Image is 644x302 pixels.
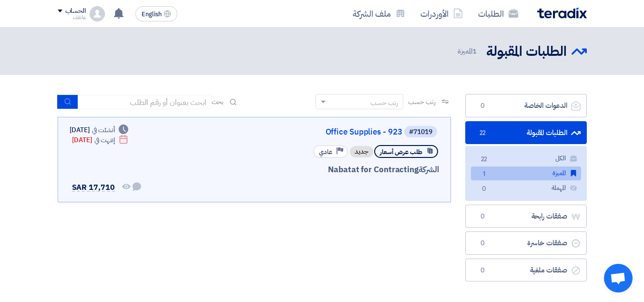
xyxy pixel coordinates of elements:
[212,97,224,107] span: بحث
[409,129,432,135] div: #71019
[470,2,526,25] a: الطلبات
[477,128,489,138] span: 22
[465,121,587,145] a: الطلبات المقبولة22
[70,125,129,135] div: [DATE]
[465,259,587,282] a: صفقات ملغية0
[465,231,587,255] a: صفقات خاسرة0
[471,181,581,195] a: المهملة
[380,147,422,156] span: طلب عرض أسعار
[465,205,587,228] a: صفقات رابحة0
[477,212,489,221] span: 0
[319,147,332,156] span: عادي
[408,97,435,107] span: رتب حسب
[370,98,398,108] div: رتب حسب
[465,94,587,117] a: الدعوات الخاصة0
[345,2,413,25] a: ملف الشركة
[458,46,478,57] span: المميزة
[471,152,581,166] a: الكل
[486,42,567,61] h2: الطلبات المقبولة
[471,167,581,180] a: المميزة
[477,101,489,111] span: 0
[65,7,86,15] div: الحساب
[58,15,86,20] div: عاطف
[78,95,212,109] input: ابحث بعنوان أو رقم الطلب
[419,164,439,176] span: الشركة
[477,239,489,248] span: 0
[472,46,477,56] span: 1
[479,169,490,179] span: 1
[135,6,177,21] button: English
[142,11,162,18] span: English
[477,266,489,275] span: 0
[92,125,115,135] span: أنشئت في
[90,6,105,21] img: profile_test.png
[537,8,587,19] img: Teradix logo
[210,164,439,176] div: Nabatat for Contracting
[94,135,115,145] span: إنتهت في
[413,2,470,25] a: الأوردرات
[72,135,129,145] div: [DATE]
[479,184,490,194] span: 0
[350,146,373,157] div: جديد
[479,155,490,165] span: 22
[212,128,402,136] a: Office Supplies - 923
[604,264,633,292] a: Open chat
[72,182,115,193] span: SAR 17,710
